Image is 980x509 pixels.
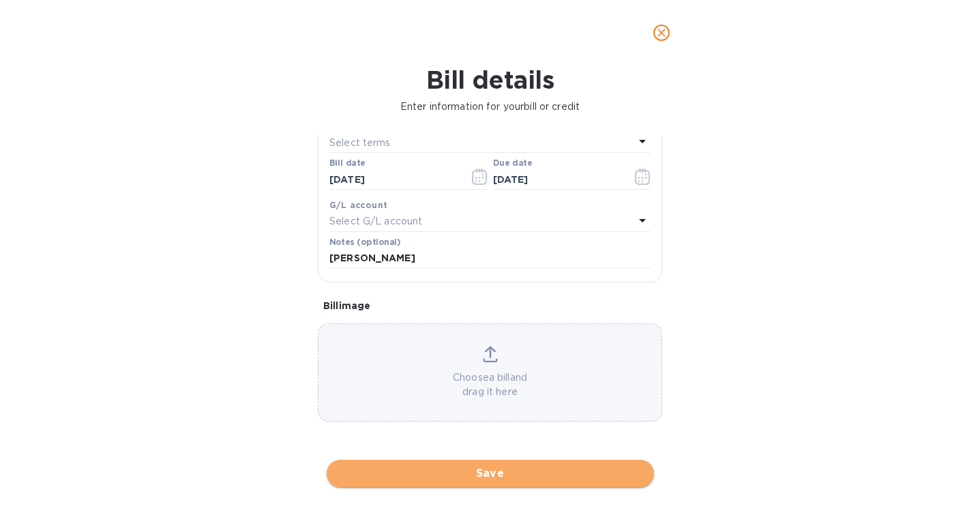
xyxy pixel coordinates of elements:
[329,214,422,229] p: Select G/L account
[11,100,969,114] p: Enter information for your bill or credit
[329,248,651,269] input: Enter notes
[493,169,622,190] input: Due date
[323,299,657,312] p: Bill image
[338,465,643,482] span: Save
[329,160,366,168] label: Bill date
[327,460,654,487] button: Save
[318,370,662,399] p: Choose a bill and drag it here
[329,200,387,210] b: G/L account
[493,160,532,168] label: Due date
[329,169,458,190] input: Select date
[329,238,401,246] label: Notes (optional)
[329,136,391,150] p: Select terms
[645,16,678,49] button: close
[11,66,969,94] h1: Bill details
